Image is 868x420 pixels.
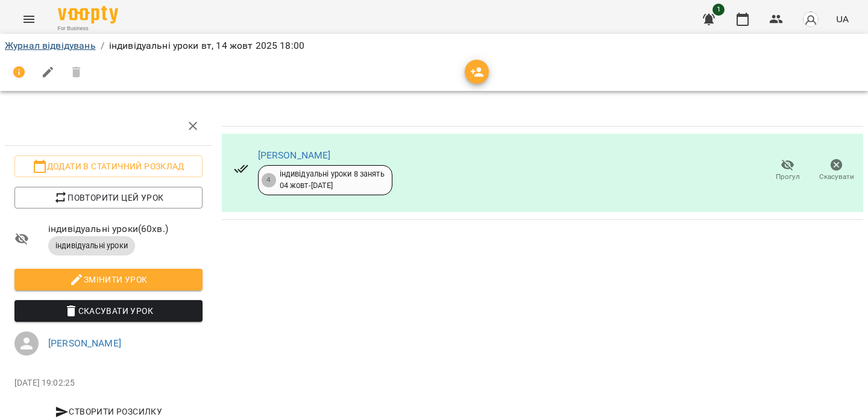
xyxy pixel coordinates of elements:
img: avatar_s.png [802,11,819,28]
p: індивідуальні уроки вт, 14 жовт 2025 18:00 [109,39,304,53]
span: Скасувати Урок [24,304,193,318]
span: Додати в статичний розклад [24,159,193,174]
img: Voopty Logo [58,6,118,24]
button: Menu [14,5,43,34]
span: Створити розсилку [19,404,198,419]
a: [PERSON_NAME] [48,337,121,349]
span: For Business [58,25,118,33]
div: індивідуальні уроки 8 занять 04 жовт - [DATE] [280,169,385,191]
div: 4 [262,173,276,187]
span: Змінити урок [24,272,193,287]
nav: breadcrumb [5,39,863,53]
button: Прогул [763,154,812,187]
button: Змінити урок [14,269,203,290]
span: Повторити цей урок [24,190,193,205]
button: Скасувати Урок [14,300,203,322]
button: Повторити цей урок [14,187,203,208]
p: [DATE] 19:02:25 [14,377,203,389]
span: індивідуальні уроки [48,240,135,251]
a: Журнал відвідувань [5,40,96,51]
button: UA [831,8,854,30]
span: 1 [712,4,725,16]
span: Прогул [776,172,800,182]
li: / [101,39,104,53]
span: Скасувати [819,172,854,182]
span: UA [836,13,849,25]
button: Додати в статичний розклад [14,155,203,177]
a: [PERSON_NAME] [258,149,331,161]
button: Скасувати [812,154,861,187]
span: індивідуальні уроки ( 60 хв. ) [48,222,203,236]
